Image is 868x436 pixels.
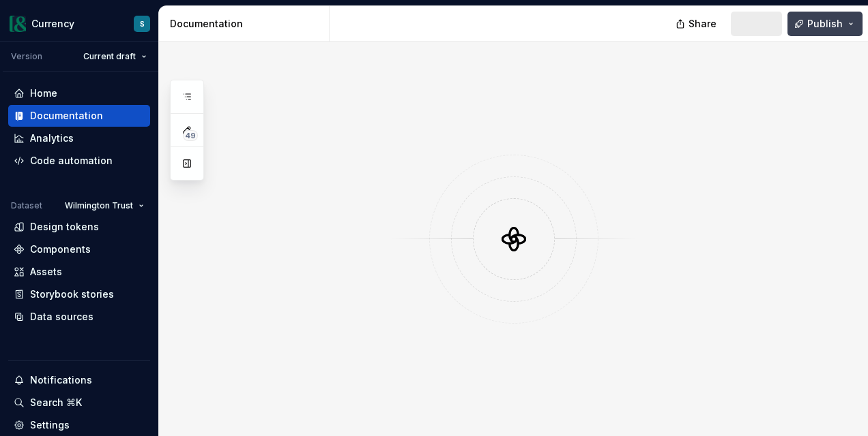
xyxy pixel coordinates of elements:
a: Analytics [8,127,150,149]
a: Design tokens [8,216,150,238]
div: Search ⌘K [30,396,82,409]
div: Documentation [170,17,323,31]
div: Assets [30,265,62,279]
button: Share [669,12,725,36]
div: Components [30,243,91,256]
div: Home [30,87,57,100]
div: Notifications [30,373,92,387]
span: Share [689,17,717,31]
a: Data sources [8,306,150,328]
a: Code automation [8,150,150,172]
div: Documentation [30,109,103,123]
button: CurrencyS [3,9,156,38]
div: Storybook stories [30,287,114,301]
button: Current draft [77,47,153,66]
div: Analytics [30,131,74,145]
div: S [140,18,145,29]
div: Settings [30,418,70,432]
a: Documentation [8,105,150,127]
div: Code automation [30,154,113,168]
a: Components [8,238,150,260]
div: Design tokens [30,220,99,234]
div: Currency [31,17,74,31]
div: Version [11,51,42,62]
span: Publish [807,17,843,31]
div: Data sources [30,310,93,324]
span: Wilmington Trust [65,200,133,211]
img: 77b064d8-59cc-4dbd-8929-60c45737814c.png [10,16,26,32]
span: Current draft [83,51,136,62]
a: Settings [8,414,150,436]
div: Dataset [11,200,42,211]
span: 49 [183,130,198,141]
button: Notifications [8,369,150,391]
button: Publish [787,12,863,36]
button: Wilmington Trust [59,196,150,215]
button: Search ⌘K [8,392,150,414]
a: Storybook stories [8,283,150,305]
a: Assets [8,261,150,283]
a: Home [8,82,150,104]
